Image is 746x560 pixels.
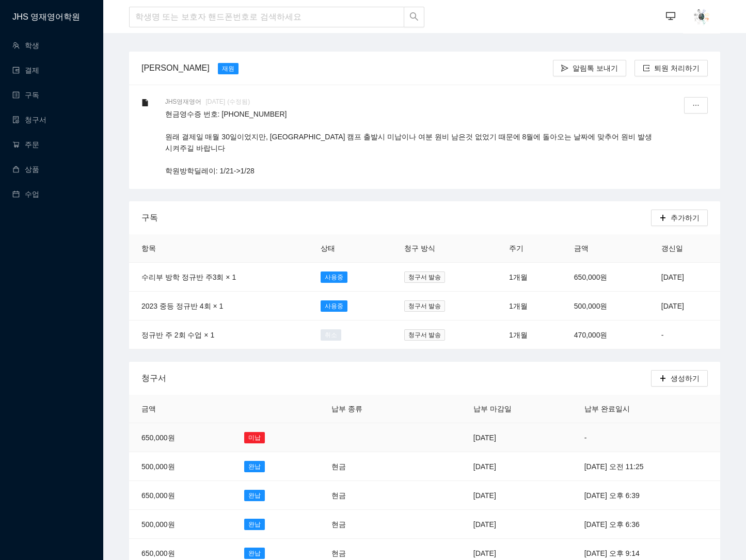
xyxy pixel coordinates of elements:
[129,481,232,510] td: 650,000원
[649,292,720,321] td: [DATE]
[461,423,572,452] td: [DATE]
[660,6,681,27] button: desktop
[319,452,417,481] td: 현금
[129,7,404,27] input: 학생명 또는 보호자 핸드폰번호로 검색하세요
[404,300,445,312] span: 청구서 발송
[321,329,341,341] span: 취소
[666,11,675,22] span: desktop
[693,9,710,25] img: AAuE7mDoXpCatjYbFsrPngRLKPRV3HObE7Eyr2hcbN-bOg
[244,548,265,559] span: 완납
[129,423,232,452] td: 650,000원
[651,370,708,387] button: plus생성하기
[404,7,424,27] button: search
[141,203,651,232] div: 구독
[659,375,666,383] span: plus
[129,395,232,423] th: 금액
[218,63,239,74] span: 재원
[321,271,347,283] span: 사용중
[244,519,265,530] span: 완납
[12,190,39,198] a: calendar수업
[404,329,445,341] span: 청구서 발송
[461,510,572,539] td: [DATE]
[562,263,649,292] td: 650,000원
[497,321,562,349] td: 1개월
[12,66,39,74] a: wallet결제
[572,452,720,481] td: [DATE] 오전 11:25
[321,300,347,312] span: 사용중
[572,481,720,510] td: [DATE] 오후 6:39
[129,263,308,292] td: 수리부 방학 정규반 주3회 × 1
[684,97,708,114] button: ellipsis
[205,98,225,105] span: [DATE]
[244,490,265,501] span: 완납
[12,41,39,50] a: team학생
[129,321,308,349] td: 정규반 주 2회 수업 × 1
[497,234,562,263] th: 주기
[572,423,720,452] td: -
[319,481,417,510] td: 현금
[392,234,497,263] th: 청구 방식
[671,212,700,223] span: 추가하기
[659,214,666,222] span: plus
[572,510,720,539] td: [DATE] 오후 6:36
[129,234,308,263] th: 항목
[654,62,700,74] span: 퇴원 처리하기
[12,91,39,99] a: profile구독
[129,452,232,481] td: 500,000원
[649,321,720,349] td: -
[634,60,708,76] button: export퇴원 처리하기
[244,432,265,443] span: 미납
[141,363,651,393] div: 청구서
[129,510,232,539] td: 500,000원
[562,321,649,349] td: 470,000원
[461,481,572,510] td: [DATE]
[651,210,708,226] button: plus추가하기
[461,395,572,423] th: 납부 마감일
[562,234,649,263] th: 금액
[553,60,626,76] button: send알림톡 보내기
[244,461,265,472] span: 완납
[573,62,618,74] span: 알림톡 보내기
[141,99,149,106] span: file
[671,373,700,384] span: 생성하기
[308,234,392,263] th: 상태
[561,65,568,73] span: send
[497,292,562,321] td: 1개월
[497,263,562,292] td: 1개월
[404,271,445,283] span: 청구서 발송
[165,97,206,106] span: JHS영재영어
[12,140,39,149] a: shopping-cart주문
[12,116,46,124] a: file-done청구서
[572,395,720,423] th: 납부 완료일시
[562,292,649,321] td: 500,000원
[692,102,700,110] span: ellipsis
[12,165,39,173] a: shopping상품
[227,98,250,105] span: (수정됨)
[319,510,417,539] td: 현금
[461,452,572,481] td: [DATE]
[165,108,661,177] p: 현금영수증 번호: [PHONE_NUMBER] 원래 결제일 매월 30일이었지만, [GEOGRAPHIC_DATA] 캠프 출발시 미납이나 여분 원비 남은것 없었기 때문에 8월에 돌...
[409,12,419,23] span: search
[649,263,720,292] td: [DATE]
[137,61,214,74] div: [PERSON_NAME]
[129,292,308,321] td: 2023 중등 정규반 4회 × 1
[649,234,720,263] th: 갱신일
[643,65,650,73] span: export
[319,395,417,423] th: 납부 종류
